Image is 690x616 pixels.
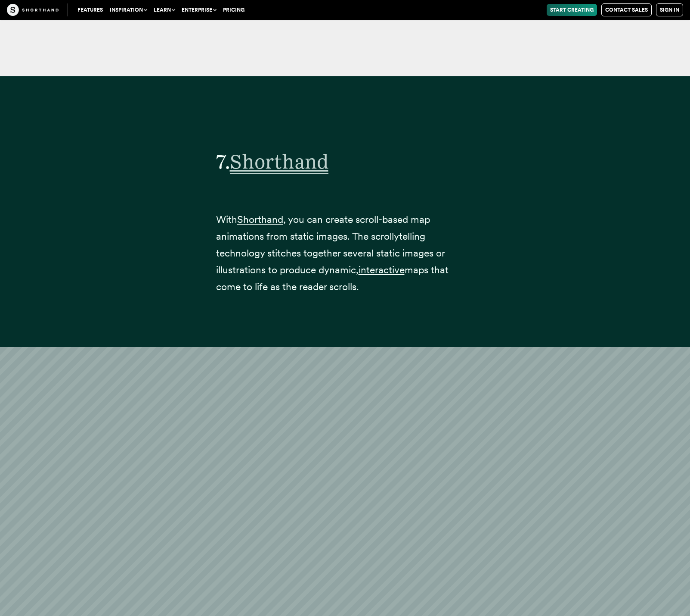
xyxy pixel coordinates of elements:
a: Shorthand [237,213,283,225]
a: Shorthand [230,150,328,173]
a: interactive [359,264,405,276]
a: Pricing [220,4,248,16]
a: Contact Sales [601,3,652,16]
a: Features [74,4,106,16]
a: Start Creating [547,4,597,16]
span: maps that come to life as the reader scrolls. [216,264,449,293]
button: Learn [150,4,178,16]
span: With [216,213,237,225]
img: The Craft [7,4,59,16]
a: Sign in [656,3,683,16]
span: , you can create scroll-based map animations from static images. The scrollytelling technology st... [216,213,445,276]
span: 7. [216,150,230,173]
button: Inspiration [106,4,150,16]
button: Enterprise [178,4,220,16]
